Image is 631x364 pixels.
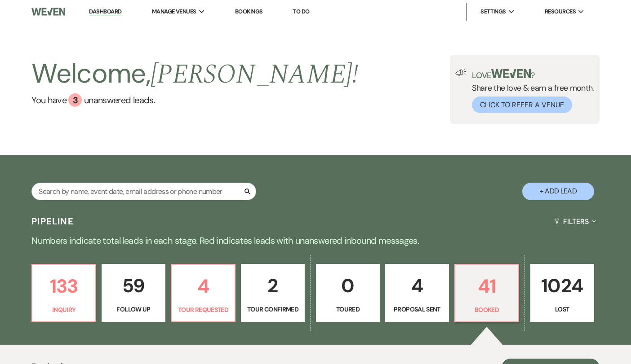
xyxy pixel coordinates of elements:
[472,69,594,79] p: Love ?
[107,304,160,314] p: Follow Up
[522,183,594,200] button: + Add Lead
[171,264,236,322] a: 4Tour Requested
[391,271,443,301] p: 4
[551,210,600,233] button: Filters
[455,69,467,76] img: loud-speaker-illustration.svg
[235,8,263,15] a: Bookings
[31,264,96,322] a: 133Inquiry
[177,305,229,315] p: Tour Requested
[322,271,374,301] p: 0
[31,55,358,93] h2: Welcome,
[472,96,572,113] button: Click to Refer a Venue
[530,264,594,322] a: 1024Lost
[454,264,519,322] a: 41Booked
[31,93,358,107] a: You have 3 unanswered leads.
[241,264,305,322] a: 2Tour Confirmed
[31,2,65,21] img: Weven Logo
[480,7,506,16] span: Settings
[247,304,299,314] p: Tour Confirmed
[152,7,196,16] span: Manage Venues
[177,271,229,301] p: 4
[545,7,576,16] span: Resources
[316,264,380,322] a: 0Toured
[31,183,256,200] input: Search by name, event date, email address or phone number
[467,69,594,113] div: Share the love & earn a free month.
[322,304,374,314] p: Toured
[68,93,82,107] div: 3
[31,215,74,228] h3: Pipeline
[461,271,513,301] p: 41
[102,264,165,322] a: 59Follow Up
[293,8,309,15] a: To Do
[151,54,358,95] span: [PERSON_NAME] !
[89,8,121,16] a: Dashboard
[491,69,531,78] img: weven-logo-green.svg
[38,305,90,315] p: Inquiry
[536,271,588,301] p: 1024
[107,271,160,301] p: 59
[38,271,90,301] p: 133
[247,271,299,301] p: 2
[391,304,443,314] p: Proposal Sent
[461,305,513,315] p: Booked
[385,264,449,322] a: 4Proposal Sent
[536,304,588,314] p: Lost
